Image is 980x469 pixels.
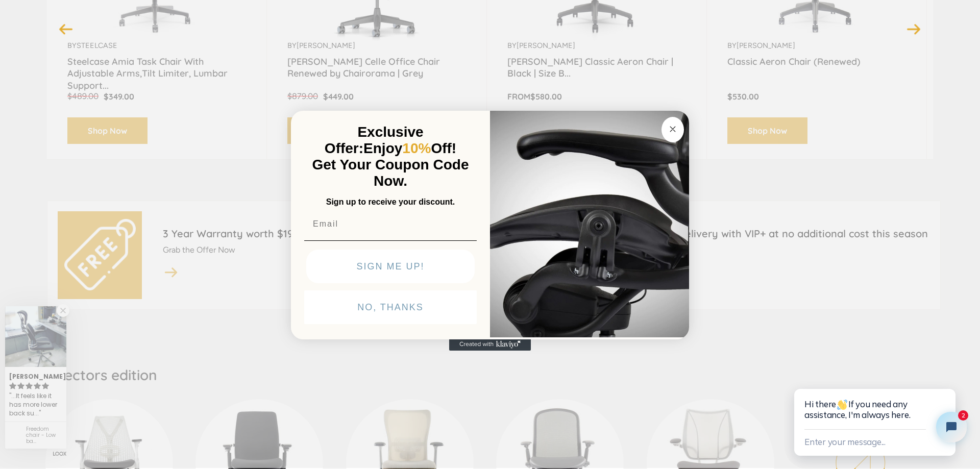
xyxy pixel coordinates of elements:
button: SIGN ME UP! [306,250,475,283]
span: Sign up to receive your discount. [326,198,455,206]
a: Created with Klaviyo - opens in a new tab [449,338,531,351]
span: Get Your Coupon Code Now. [312,157,469,189]
iframe: Tidio Chat [784,356,980,469]
button: NO, THANKS [304,290,477,324]
span: Enjoy Off! [363,140,456,156]
button: Previous [57,20,75,38]
span: Exclusive Offer: [325,124,424,156]
input: Email [304,214,477,234]
button: Next [905,20,923,38]
button: Close dialog [661,117,684,142]
img: 92d77583-a095-41f6-84e7-858462e0427a.jpeg [490,109,689,337]
span: 10% [402,140,431,156]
